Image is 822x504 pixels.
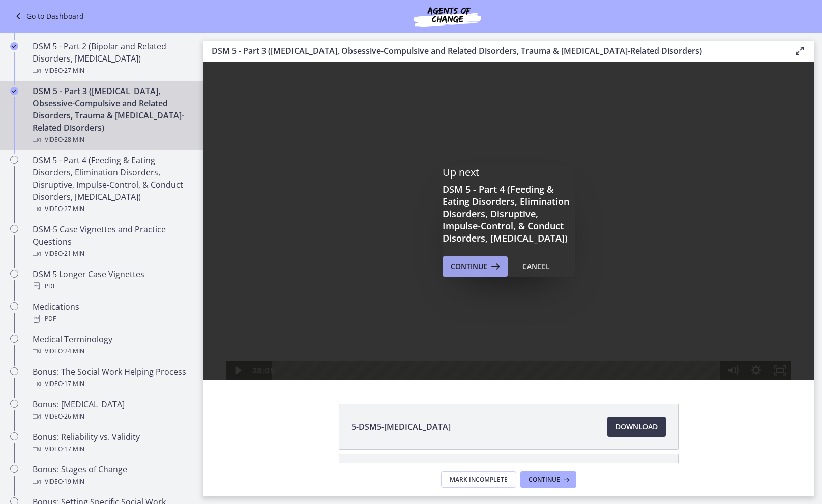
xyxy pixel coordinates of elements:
span: · 27 min [63,203,84,215]
button: Mute [517,299,541,318]
p: Up next [443,166,575,179]
h3: DSM 5 - Part 3 ([MEDICAL_DATA], Obsessive-Compulsive and Related Disorders, Trauma & [MEDICAL_DAT... [212,45,777,57]
div: Video [33,476,191,488]
button: Show settings menu [541,299,565,318]
div: Bonus: [MEDICAL_DATA] [33,398,191,423]
img: Agents of Change [386,4,508,28]
div: DSM 5 - Part 3 ([MEDICAL_DATA], Obsessive-Compulsive and Related Disorders, Trauma & [MEDICAL_DAT... [33,85,191,146]
button: Play Video [22,299,46,318]
div: Bonus: Stages of Change [33,463,191,488]
span: · 19 min [63,476,84,488]
button: Mark Incomplete [441,471,516,488]
div: Video [33,65,191,77]
div: DSM 5 Longer Case Vignettes [33,268,191,292]
div: DSM-5 Case Vignettes and Practice Questions [33,223,191,260]
i: Completed [10,42,18,50]
span: · 17 min [63,443,84,455]
div: Video [33,248,191,260]
button: Continue [443,256,508,277]
div: DSM 5 - Part 2 (Bipolar and Related Disorders, [MEDICAL_DATA]) [33,40,191,77]
div: Video [33,134,191,146]
div: Video [33,203,191,215]
button: Cancel [514,256,558,277]
h3: DSM 5 - Part 4 (Feeding & Eating Disorders, Elimination Disorders, Disruptive, Impulse-Control, &... [443,183,575,244]
div: Medical Terminology [33,333,191,358]
div: Cancel [522,260,550,273]
div: PDF [33,313,191,325]
span: Continue [451,260,487,273]
div: Medications [33,301,191,325]
span: Download [615,421,658,433]
button: Continue [520,471,576,488]
a: Go to Dashboard [12,10,84,22]
i: Completed [10,87,18,95]
div: Video [33,378,191,390]
div: Playbar [77,299,512,318]
button: Fullscreen [565,299,588,318]
span: · 28 min [63,134,84,146]
div: Video [33,345,191,358]
div: Video [33,410,191,423]
div: PDF [33,280,191,292]
div: Video [33,443,191,455]
div: Bonus: The Social Work Helping Process [33,366,191,390]
span: · 17 min [63,378,84,390]
div: Bonus: Reliability vs. Validity [33,431,191,455]
span: · 27 min [63,65,84,77]
span: Mark Incomplete [450,476,508,484]
span: · 26 min [63,410,84,423]
span: 5-DSM5-[MEDICAL_DATA] [351,421,451,433]
a: Download [607,417,666,437]
span: · 24 min [63,345,84,358]
span: · 21 min [63,248,84,260]
div: DSM 5 - Part 4 (Feeding & Eating Disorders, Elimination Disorders, Disruptive, Impulse-Control, &... [33,154,191,215]
span: Continue [529,476,560,484]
